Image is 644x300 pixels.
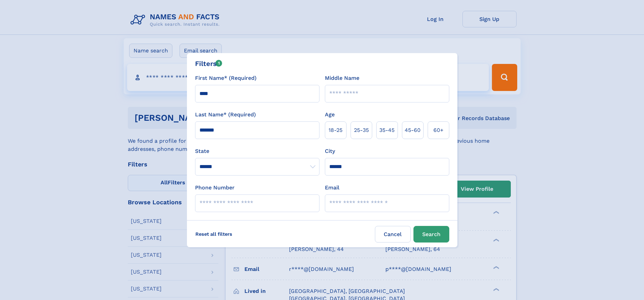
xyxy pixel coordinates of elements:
[354,126,369,134] span: 25‑35
[413,226,449,243] button: Search
[325,111,335,119] label: Age
[329,126,342,134] span: 18‑25
[195,184,235,192] label: Phone Number
[325,74,359,82] label: Middle Name
[325,147,335,155] label: City
[195,111,256,119] label: Last Name* (Required)
[379,126,395,134] span: 35‑45
[195,74,257,82] label: First Name* (Required)
[195,59,222,69] div: Filters
[325,184,339,192] label: Email
[195,147,319,155] label: State
[433,126,444,134] span: 60+
[405,126,421,134] span: 45‑60
[191,226,237,242] label: Reset all filters
[375,226,411,243] label: Cancel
